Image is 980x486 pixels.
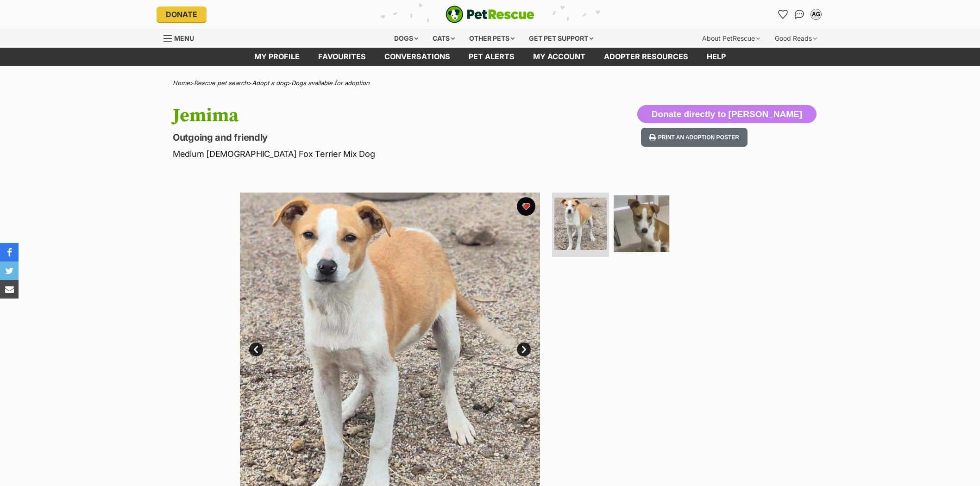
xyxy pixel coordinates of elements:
[157,6,207,22] a: Donate
[150,80,830,87] div: > > >
[517,197,535,216] button: favourite
[426,29,461,48] div: Cats
[252,79,287,87] a: Adopt a dog
[811,10,821,19] div: AG
[173,148,565,160] p: Medium [DEMOGRAPHIC_DATA] Fox Terrier Mix Dog
[249,343,263,356] a: Prev
[173,131,565,144] p: Outgoing and friendly
[517,343,531,356] a: Next
[163,29,201,46] a: Menu
[768,29,823,48] div: Good Reads
[173,105,565,126] h1: Jemima
[595,48,697,66] a: Adopter resources
[809,7,823,22] button: My account
[775,7,823,22] ul: Account quick links
[792,7,807,22] a: Conversations
[174,34,194,42] span: Menu
[697,48,735,66] a: Help
[795,10,804,19] img: chat-41dd97257d64d25036548639549fe6c8038ab92f7586957e7f3b1b290dea8141.svg
[696,29,766,48] div: About PetRescue
[245,48,309,66] a: My profile
[291,79,370,87] a: Dogs available for adoption
[446,6,534,23] a: PetRescue
[613,195,670,252] img: Photo of Jemima
[173,79,190,87] a: Home
[641,128,748,147] button: Print an adoption poster
[522,29,600,48] div: Get pet support
[446,6,534,23] img: logo-e224e6f780fb5917bec1dbf3a21bbac754714ae5b6737aabdf751b685950b380.svg
[524,48,595,66] a: My account
[463,29,521,48] div: Other pets
[375,48,459,66] a: conversations
[194,79,248,87] a: Rescue pet search
[554,198,607,250] img: Photo of Jemima
[388,29,425,48] div: Dogs
[775,7,790,22] a: Favourites
[459,48,524,66] a: Pet alerts
[637,105,817,124] button: Donate directly to [PERSON_NAME]
[309,48,375,66] a: Favourites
